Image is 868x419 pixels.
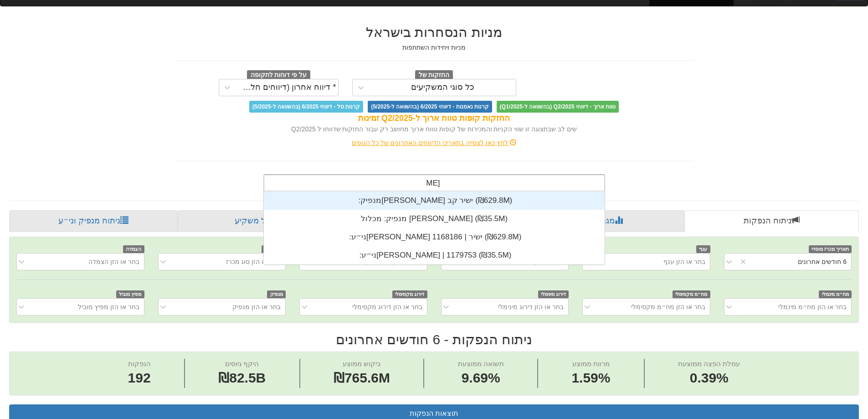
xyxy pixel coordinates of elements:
a: ניתוח הנפקות [684,210,859,232]
span: ענף [696,245,710,253]
span: החזקות של [415,70,453,80]
span: דירוג מקסימלי [392,290,427,298]
a: פרופיל משקיע [178,210,349,232]
span: מפיץ מוביל [116,290,144,298]
span: הצמדה [123,245,144,253]
span: מרווח ממוצע [572,360,610,367]
div: מנפיק: ‏[PERSON_NAME] ישיר קב ‎(₪629.8M)‎ [264,191,605,210]
div: grid [264,191,605,264]
div: שים לב שבתצוגה זו שווי הקניות והמכירות של קופות טווח ארוך מחושב רק עבור החזקות שדווחו ל Q2/2025 [175,124,694,134]
div: בחר או הזן הצמדה [88,257,139,266]
div: בחר או הזן מפיץ מוביל [78,302,139,311]
span: 0.39% [678,368,740,388]
div: בחר או הזן מנפיק [232,302,281,311]
div: ני״ע: ‏[PERSON_NAME] ישיר | 1168186 ‎(₪629.8M)‎ [264,228,605,246]
span: על פי דוחות לתקופה [247,70,310,80]
span: ₪82.5B [218,370,266,385]
div: ני״ע: ‏[PERSON_NAME] | 1179753 ‎(₪35.5M)‎ [264,246,605,264]
div: בחר או הזן ענף [663,257,705,266]
span: מנפיק [267,290,286,298]
span: מח״מ מקסימלי [673,290,710,298]
h2: מניות הנסחרות בישראל [175,25,694,40]
div: לחץ כאן לצפייה בתאריכי הדיווחים האחרונים של כל הגופים [168,138,701,147]
div: בחר או הזן מח״מ מקסימלי [631,302,705,311]
span: היקף גיוסים [225,360,259,367]
span: קרנות סל - דיווחי 6/2025 (בהשוואה ל-5/2025) [249,101,363,113]
div: * דיווח אחרון (דיווחים חלקיים) [238,83,336,92]
span: תשואה ממוצעת [458,360,504,367]
h5: מניות ויחידות השתתפות [175,44,694,51]
div: בחר או הזן מח״מ מינמלי [778,302,847,311]
h2: ניתוח הנפקות - 6 חודשים אחרונים [9,332,859,347]
div: 6 חודשים אחרונים [798,257,847,266]
span: ₪765.6M [334,370,390,385]
span: טווח ארוך - דיווחי Q2/2025 (בהשוואה ל-Q1/2025) [497,101,619,113]
div: בחר או הזן דירוג מקסימלי [352,302,422,311]
span: ביקוש ממוצע [343,360,381,367]
span: הנפקות [128,360,151,367]
span: תאריך מכרז מוסדי [809,245,852,253]
span: 192 [128,368,151,388]
div: מנפיק: ‏מכלול [PERSON_NAME] ‎(₪35.5M)‎ [264,210,605,228]
a: ניתוח מנפיק וני״ע [9,210,178,232]
div: כל סוגי המשקיעים [411,83,474,92]
div: בחר או הזן סוג מכרז [226,257,281,266]
span: סוג מכרז [262,245,286,253]
span: 1.59% [571,368,610,388]
span: 9.69% [458,368,504,388]
span: דירוג מינימלי [538,290,569,298]
span: מח״מ מינמלי [819,290,852,298]
span: עמלת הפצה ממוצעת [678,360,740,367]
span: קרנות נאמנות - דיווחי 6/2025 (בהשוואה ל-5/2025) [368,101,492,113]
div: החזקות קופות טווח ארוך ל-Q2/2025 זמינות [175,113,694,124]
div: בחר או הזן דירוג מינימלי [498,302,564,311]
h3: תוצאות הנפקות [16,409,852,418]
